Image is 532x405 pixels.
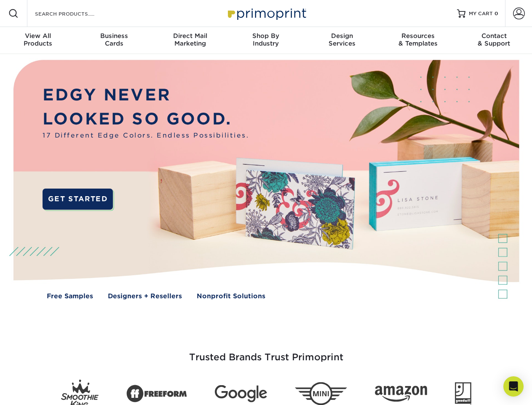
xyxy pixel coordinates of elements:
span: 17 Different Edge Colors. Endless Possibilities. [43,131,249,140]
div: & Templates [380,32,456,47]
img: Google [215,385,267,402]
span: Resources [380,32,456,40]
p: LOOKED SO GOOD. [43,107,249,131]
div: Marketing [152,32,228,47]
a: Free Samples [47,292,93,301]
div: Open Intercom Messenger [503,376,524,397]
h3: Trusted Brands Trust Primoprint [20,332,513,373]
img: Amazon [375,386,427,402]
img: Primoprint [224,4,308,22]
div: Services [304,32,380,47]
p: EDGY NEVER [43,83,249,107]
span: Business [76,32,152,40]
a: BusinessCards [76,27,152,54]
img: Goodwill [455,382,471,405]
a: DesignServices [304,27,380,54]
a: Nonprofit Solutions [197,292,265,301]
div: Industry [228,32,304,47]
span: 0 [495,11,498,16]
a: Direct MailMarketing [152,27,228,54]
input: SEARCH PRODUCTS..... [34,8,116,19]
div: Cards [76,32,152,47]
a: Resources& Templates [380,27,456,54]
a: Designers + Resellers [108,292,182,301]
div: & Support [456,32,532,47]
span: Direct Mail [152,32,228,40]
span: MY CART [469,10,493,17]
span: Design [304,32,380,40]
span: Shop By [228,32,304,40]
a: Contact& Support [456,27,532,54]
a: Shop ByIndustry [228,27,304,54]
span: Contact [456,32,532,40]
a: GET STARTED [43,189,113,210]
